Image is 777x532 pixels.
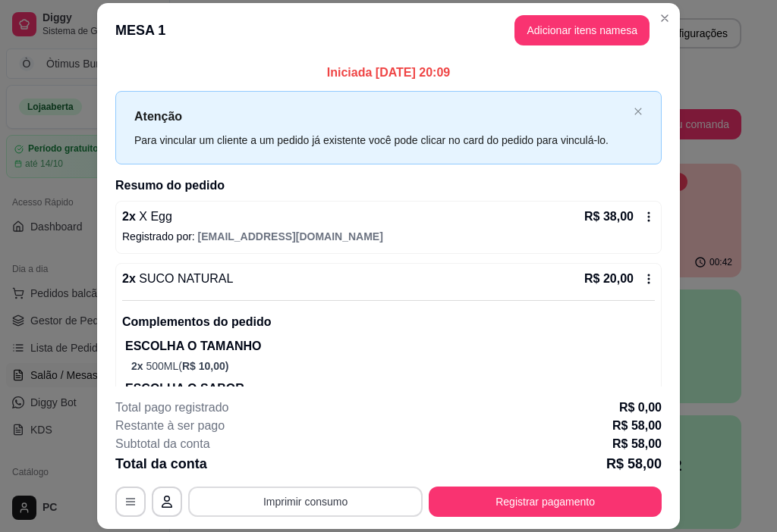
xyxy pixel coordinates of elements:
[514,15,650,45] button: Adicionar itens namesa
[115,453,207,474] p: Total da conta
[134,132,628,149] div: Para vincular um cliente a um pedido já existente você pode clicar no card do pedido para vinculá...
[134,107,628,126] p: Atenção
[634,107,643,117] button: close
[653,6,677,30] button: Close
[122,270,233,288] p: 2 x
[606,453,662,474] p: R$ 58,00
[122,313,655,331] p: Complementos do pedido
[115,64,662,82] p: Iniciada [DATE] 20:09
[97,3,680,58] header: MESA 1
[115,399,228,417] p: Total pago registrado
[584,208,634,226] p: R$ 38,00
[429,487,662,517] button: Registrar pagamento
[122,229,655,244] p: Registrado por:
[115,177,662,195] h2: Resumo do pedido
[131,360,146,372] span: 2 x
[584,270,634,288] p: R$ 20,00
[198,230,383,243] span: [EMAIL_ADDRESS][DOMAIN_NAME]
[122,208,172,226] p: 2 x
[115,435,210,453] p: Subtotal da conta
[115,417,225,435] p: Restante à ser pago
[136,272,234,285] span: SUCO NATURAL
[188,487,423,517] button: Imprimir consumo
[125,337,655,355] p: ESCOLHA O TAMANHO
[619,399,662,417] p: R$ 0,00
[182,360,229,372] span: R$ 10,00 )
[612,417,662,435] p: R$ 58,00
[131,358,655,374] p: 500ML (
[612,435,662,453] p: R$ 58,00
[634,107,643,116] span: close
[136,210,172,223] span: X Egg
[125,380,655,398] p: ESCOLHA O SABOR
